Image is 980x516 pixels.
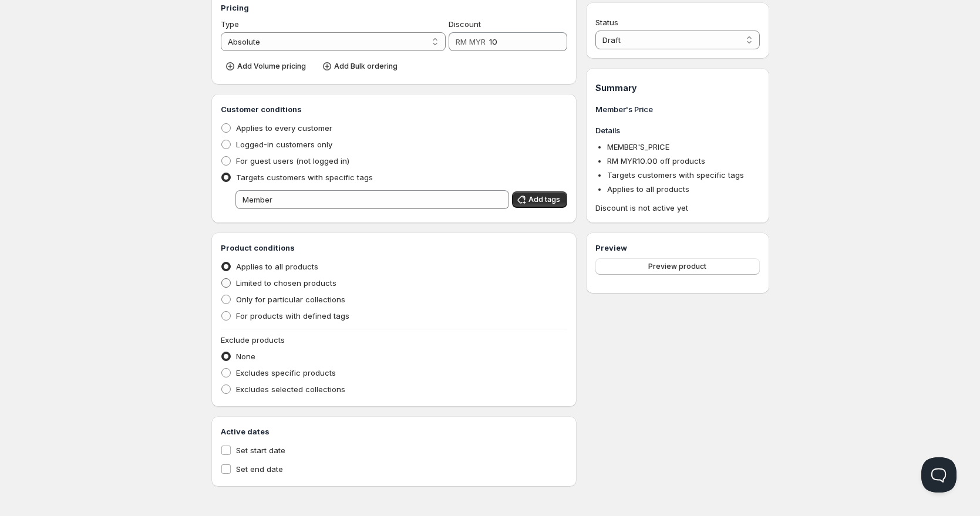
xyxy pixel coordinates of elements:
button: Add Volume pricing [221,58,313,75]
span: Exclude products [221,335,285,345]
input: Add Customer Tags [235,190,510,209]
span: Add Bulk ordering [334,62,398,71]
span: Targets customers with specific tags [236,173,373,182]
span: Excludes specific products [236,368,336,377]
span: Set end date [236,464,283,474]
h3: Customer conditions [221,103,568,115]
span: Limited to chosen products [236,278,336,288]
span: Applies to every customer [236,123,332,133]
button: Add tags [512,191,567,208]
span: RM MYR 10.00 off products [607,156,705,166]
button: Add Bulk ordering [318,58,405,75]
span: Only for particular collections [236,295,345,304]
span: Type [221,19,239,29]
span: RM MYR [456,37,486,46]
h3: Active dates [221,426,568,437]
span: Applies to all products [607,184,689,194]
span: For guest users (not logged in) [236,156,349,166]
h3: Pricing [221,2,568,14]
button: Preview product [595,258,759,275]
span: Status [595,18,618,27]
h3: Member's Price [595,103,759,115]
span: MEMBER'S_PRICE [607,142,669,151]
span: Targets customers with specific tags [607,170,744,180]
span: Preview product [648,262,706,271]
span: Applies to all products [236,262,318,271]
span: Excludes selected collections [236,385,345,394]
span: Discount is not active yet [595,202,759,214]
iframe: Help Scout Beacon - Open [921,457,957,493]
h3: Details [595,124,759,136]
span: Add tags [528,195,560,204]
span: For products with defined tags [236,311,349,321]
span: Logged-in customers only [236,140,332,149]
h3: Product conditions [221,242,568,254]
span: None [236,352,255,361]
span: Set start date [236,446,285,455]
h3: Preview [595,242,759,254]
span: Add Volume pricing [237,62,306,71]
h1: Summary [595,82,759,94]
span: Discount [449,19,481,29]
